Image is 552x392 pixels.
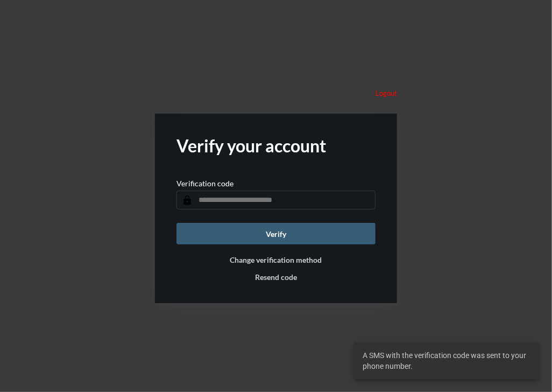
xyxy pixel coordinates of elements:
button: Resend code [255,272,297,282]
span: A SMS with the verification code was sent to your phone number. [363,350,530,372]
h2: Verify your account [176,135,376,156]
button: Change verification method [230,255,322,264]
p: Verification code [176,179,233,188]
p: Logout [376,89,397,97]
button: Verify [176,223,376,244]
